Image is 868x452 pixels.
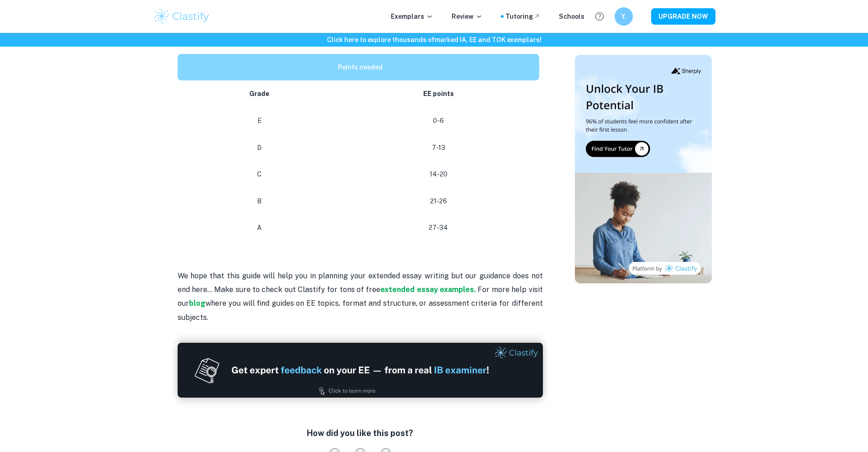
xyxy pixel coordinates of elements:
p: 14-20 [345,168,531,181]
p: 0-6 [345,115,531,127]
button: Y. [615,7,633,26]
img: Thumbnail [575,55,712,283]
button: Help and Feedback [592,9,607,24]
strong: Grade [249,90,269,97]
p: 27-34 [345,222,531,234]
p: B [189,195,331,207]
p: Exemplars [391,11,433,21]
p: Points needed [189,61,532,74]
p: A [189,222,331,234]
p: We hope that this guide will help you in planning your extended essay writing but our guidance do... [178,241,543,324]
button: UPGRADE NOW [651,8,715,25]
img: Clastify logo [153,7,211,26]
h6: Click here to explore thousands of marked IA, EE and TOK exemplars ! [2,35,866,45]
img: Ad [178,343,543,398]
strong: EE points [423,90,454,97]
p: E [189,115,331,127]
p: D [189,142,331,154]
h6: Y. [618,11,629,21]
p: C [189,168,331,181]
p: 21-26 [345,195,531,207]
a: blog [189,299,205,308]
a: Tutoring [505,11,541,21]
p: 7-13 [345,142,531,154]
p: Review [452,11,483,21]
a: extended essay examples. [380,285,476,294]
a: Schools [559,11,584,21]
h6: How did you like this post? [307,427,413,440]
